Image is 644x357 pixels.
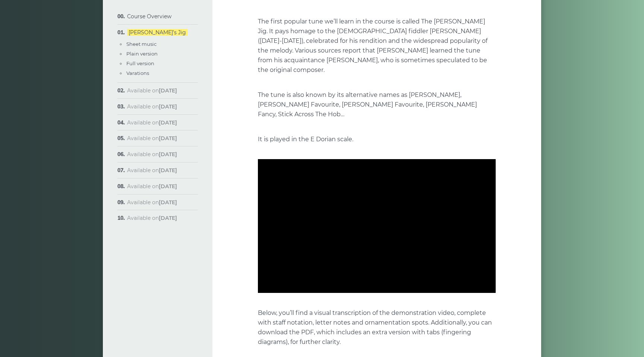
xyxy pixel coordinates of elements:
[126,51,158,57] a: Plain version
[127,103,177,110] span: Available on
[159,167,177,174] strong: [DATE]
[126,70,149,76] a: Varations
[127,87,177,94] span: Available on
[127,13,171,20] a: Course Overview
[258,135,496,144] p: It is played in the E Dorian scale.
[127,199,177,206] span: Available on
[159,199,177,206] strong: [DATE]
[159,151,177,158] strong: [DATE]
[159,103,177,110] strong: [DATE]
[127,183,177,190] span: Available on
[127,119,177,126] span: Available on
[127,135,177,142] span: Available on
[126,60,154,66] a: Full version
[159,135,177,142] strong: [DATE]
[127,167,177,174] span: Available on
[258,308,496,347] p: Below, you’ll find a visual transcription of the demonstration video, complete with staff notatio...
[126,41,157,47] a: Sheet music
[127,29,187,36] a: [PERSON_NAME]’s Jig
[127,151,177,158] span: Available on
[258,17,496,75] p: The first popular tune we’ll learn in the course is called The [PERSON_NAME] Jig. It pays homage ...
[159,87,177,94] strong: [DATE]
[159,119,177,126] strong: [DATE]
[258,90,496,119] p: The tune is also known by its alternative names as [PERSON_NAME], [PERSON_NAME] Favourite, [PERSO...
[159,215,177,221] strong: [DATE]
[127,215,177,221] span: Available on
[159,183,177,190] strong: [DATE]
